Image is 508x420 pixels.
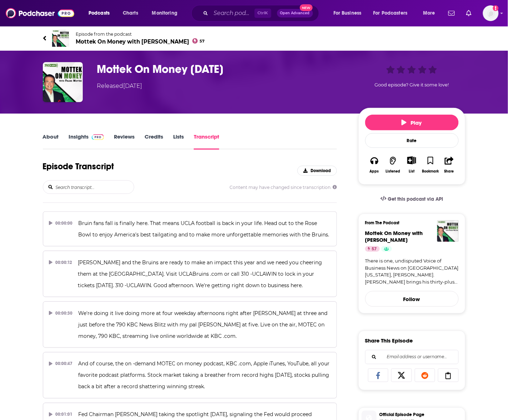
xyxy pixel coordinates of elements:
[230,185,337,190] span: Content may have changed since transcription.
[404,156,419,164] button: Show More Button
[369,7,418,19] button: open menu
[78,259,323,289] span: [PERSON_NAME] and the Bruins are ready to make an impact this year and we need you cheering them ...
[375,190,449,208] a: Get this podcast via API
[255,9,271,18] span: Ctrl K
[78,310,329,339] span: We're doing it live doing more at four weekday afternoons right after [PERSON_NAME] at three and ...
[422,169,439,174] div: Bookmark
[92,134,104,140] img: Podchaser Pro
[493,5,499,11] svg: Add a profile image
[365,257,459,285] a: There is one, undisputed Voice of Business News on [GEOGRAPHIC_DATA][US_STATE], [PERSON_NAME]. [P...
[444,169,454,174] div: Share
[375,82,449,87] span: Good episode? Give it some love!
[78,361,331,390] span: And of course, the on -demand MOTEC on money podcast, KBC .com, Apple iTunes, YouTube, all your f...
[379,412,462,418] span: Official Episode Page
[483,5,499,21] img: User Profile
[438,369,459,382] a: Copy Link
[423,8,435,18] span: More
[173,133,184,150] a: Lists
[84,7,119,19] button: open menu
[372,246,377,253] span: 57
[440,152,458,178] button: Share
[97,62,347,76] h3: Mottek On Money 09-23-25
[418,7,444,19] button: open menu
[421,152,440,178] button: Bookmark
[311,168,331,173] span: Download
[384,152,402,178] button: Listened
[114,133,135,150] a: Reviews
[52,30,69,47] img: Mottek On Money with Frank Mottek
[97,82,142,90] div: Released [DATE]
[365,220,453,225] h3: From The Podcast
[365,230,423,243] span: Mottek On Money with [PERSON_NAME]
[69,133,104,150] a: InsightsPodchaser Pro
[6,6,74,20] img: Podchaser - Follow, Share and Rate Podcasts
[409,169,415,174] div: List
[43,301,337,348] button: 00:00:30We're doing it live doing more at four weekday afternoons right after [PERSON_NAME] at th...
[365,230,423,243] a: Mottek On Money with Frank Mottek
[365,115,459,130] button: Play
[211,7,255,19] input: Search podcasts, credits, & more...
[89,8,110,18] span: Podcasts
[333,8,362,18] span: For Business
[391,369,412,382] a: Share on X/Twitter
[365,350,459,364] div: Search followers
[300,4,313,11] span: New
[43,352,337,399] button: 00:00:47And of course, the on -demand MOTEC on money podcast, KBC .com, Apple iTunes, YouTube, al...
[147,7,187,19] button: open menu
[365,291,459,307] button: Follow
[118,7,142,19] a: Charts
[463,7,474,19] a: Show notifications dropdown
[365,246,380,252] a: 57
[402,152,421,178] div: Show More ButtonList
[49,358,73,370] div: 00:00:47
[483,5,499,21] button: Show profile menu
[415,369,436,382] a: Share on Reddit
[277,9,313,17] button: Open AdvancedNew
[49,217,73,229] div: 00:00:00
[446,7,458,19] a: Show notifications dropdown
[43,211,337,246] button: 00:00:00Bruin fans fall is finally here. That means UCLA football is back in your life. Head out ...
[78,220,329,238] span: Bruin fans fall is finally here. That means UCLA football is back in your life. Head out to the R...
[43,251,337,297] button: 00:00:12[PERSON_NAME] and the Bruins are ready to make an impact this year and we need you cheeri...
[371,350,453,364] input: Email address or username...
[280,11,310,15] span: Open Advanced
[402,119,422,126] span: Play
[365,133,459,148] div: Rate
[49,307,73,319] div: 00:00:30
[386,169,401,174] div: Listened
[198,5,326,21] div: Search podcasts, credits, & more...
[328,7,371,19] button: open menu
[49,257,72,268] div: 00:00:12
[76,31,205,37] span: Episode from the podcast
[365,337,413,344] h3: Share This Episode
[55,181,134,194] input: Search transcript...
[388,196,443,202] span: Get this podcast via API
[297,166,337,176] button: Download
[145,133,163,150] a: Credits
[152,8,177,18] span: Monitoring
[370,169,379,174] div: Apps
[194,133,219,150] a: Transcript
[43,161,114,172] h1: Episode Transcript
[483,5,499,21] span: Logged in as angelahattar
[43,30,466,47] a: Mottek On Money with Frank MottekEpisode from the podcastMottek On Money with [PERSON_NAME]57
[76,38,205,45] span: Mottek On Money with [PERSON_NAME]
[43,62,83,102] img: Mottek On Money 09-23-25
[200,40,205,43] span: 57
[373,8,408,18] span: For Podcasters
[437,220,459,242] img: Mottek On Money with Frank Mottek
[368,369,389,382] a: Share on Facebook
[123,8,138,18] span: Charts
[365,152,384,178] button: Apps
[43,133,59,150] a: About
